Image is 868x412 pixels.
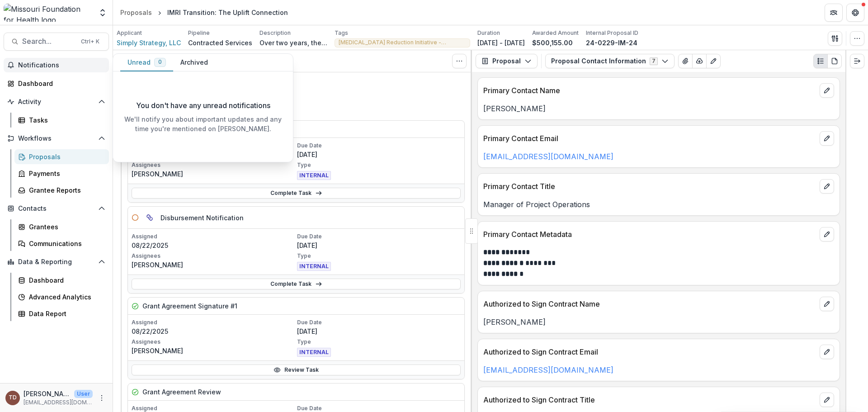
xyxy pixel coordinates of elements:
[136,100,270,111] p: You don't have any unread notifications
[483,365,613,374] a: [EMAIL_ADDRESS][DOMAIN_NAME]
[297,142,461,150] p: Due Date
[9,395,17,401] div: Ty Dowdy
[117,6,292,19] nav: breadcrumb
[96,4,109,22] button: Open entity switcher
[706,54,721,68] button: Edit as form
[477,38,525,47] p: [DATE] - [DATE]
[132,346,295,355] p: [PERSON_NAME]
[297,232,461,241] p: Due Date
[678,54,693,68] button: View Attached Files
[132,169,295,179] p: [PERSON_NAME]
[18,258,94,266] span: Data & Reporting
[820,131,834,146] button: edit
[132,338,295,346] p: Assignees
[297,327,461,336] p: [DATE]
[297,338,461,346] p: Type
[820,179,834,194] button: edit
[29,152,102,161] div: Proposals
[29,292,102,302] div: Advanced Analytics
[476,54,538,68] button: Proposal
[14,149,109,164] a: Proposals
[132,241,295,250] p: 08/22/2025
[14,289,109,304] a: Advanced Analytics
[4,76,109,91] a: Dashboard
[29,115,102,125] div: Tasks
[825,4,843,22] button: Partners
[532,38,573,47] p: $500,155.00
[132,252,295,260] p: Assignees
[452,54,467,68] button: Toggle View Cancelled Tasks
[297,171,331,180] span: INTERNAL
[14,273,109,288] a: Dashboard
[18,62,105,69] span: Notifications
[29,169,102,178] div: Payments
[820,297,834,311] button: edit
[483,346,816,357] p: Authorized to Sign Contract Email
[586,29,638,37] p: Internal Proposal ID
[132,232,295,241] p: Assigned
[850,54,864,68] button: Expand right
[167,8,288,17] div: IMRI Transition: The Uplift Connection
[827,54,842,68] button: PDF view
[297,150,461,159] p: [DATE]
[4,95,109,109] button: Open Activity
[14,306,109,321] a: Data Report
[813,54,828,68] button: Plaintext view
[117,38,181,47] a: Simply Strategy, LLC
[335,29,348,37] p: Tags
[96,393,107,403] button: More
[477,29,500,37] p: Duration
[820,393,834,407] button: edit
[18,205,94,213] span: Contacts
[117,29,142,37] p: Applicant
[120,114,286,133] p: We'll notify you about important updates and any time you're mentioned on [PERSON_NAME].
[339,39,466,46] span: [MEDICAL_DATA] Reduction Initiative - Communication Strategies
[160,213,244,223] h5: Disbursement Notification
[173,54,215,71] button: Archived
[132,318,295,327] p: Assigned
[14,113,109,128] a: Tasks
[483,103,834,114] p: [PERSON_NAME]
[132,161,295,169] p: Assignees
[132,279,461,289] a: Complete Task
[4,33,109,51] button: Search...
[4,58,109,72] button: Notifications
[259,38,327,47] p: Over two years, the following goals will frame all activities: *1: TUC will work to raise awarene...
[132,365,461,375] a: Review Task
[18,135,94,142] span: Workflows
[4,4,93,22] img: Missouri Foundation for Health logo
[117,6,156,19] a: Proposals
[132,327,295,336] p: 08/22/2025
[142,210,157,225] button: Parent task
[14,166,109,181] a: Payments
[18,98,94,106] span: Activity
[297,262,331,271] span: INTERNAL
[483,133,816,144] p: Primary Contact Email
[586,38,637,47] p: 24-0229-IM-24
[158,59,162,65] span: 0
[24,398,93,407] p: [EMAIL_ADDRESS][DOMAIN_NAME]
[4,255,109,269] button: Open Data & Reporting
[14,236,109,251] a: Communications
[142,387,221,397] h5: Grant Agreement Review
[29,275,102,285] div: Dashboard
[29,222,102,232] div: Grantees
[29,239,102,248] div: Communications
[132,260,295,270] p: [PERSON_NAME]
[120,8,152,17] div: Proposals
[483,298,816,309] p: Authorized to Sign Contract Name
[188,29,210,37] p: Pipeline
[820,345,834,359] button: edit
[545,54,675,68] button: Proposal Contact Information7
[29,185,102,195] div: Grantee Reports
[22,37,75,46] span: Search...
[483,181,816,192] p: Primary Contact Title
[483,394,816,405] p: Authorized to Sign Contract Title
[532,29,579,37] p: Awarded Amount
[79,37,101,47] div: Ctrl + K
[29,309,102,318] div: Data Report
[24,389,71,398] p: [PERSON_NAME]
[483,85,816,96] p: Primary Contact Name
[297,241,461,250] p: [DATE]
